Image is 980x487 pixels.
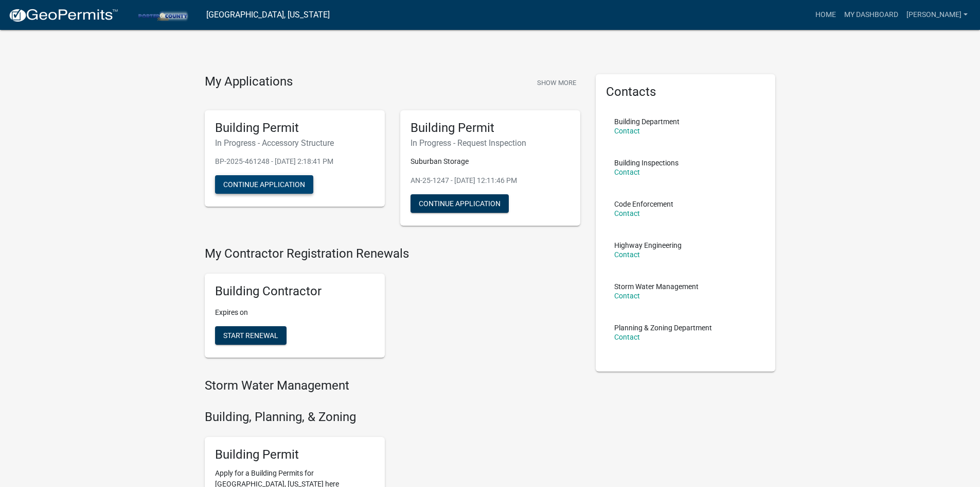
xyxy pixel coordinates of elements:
a: [GEOGRAPHIC_DATA], [US_STATE] [206,6,330,24]
h5: Building Permit [215,121,375,136]
p: BP-2025-461248 - [DATE] 2:18:41 PM [215,156,375,167]
h5: Building Permit [215,447,375,462]
a: Contact [614,127,640,135]
h6: In Progress - Accessory Structure [215,138,375,148]
span: Start Renewal [223,331,278,340]
h4: My Contractor Registration Renewals [205,246,580,261]
p: Storm Water Management [614,283,699,290]
h5: Building Contractor [215,284,375,299]
h4: My Applications [205,74,293,90]
a: Home [811,5,840,25]
a: Contact [614,168,640,176]
a: [PERSON_NAME] [902,5,972,25]
h4: Storm Water Management [205,378,580,393]
p: Planning & Zoning Department [614,324,712,331]
p: Highway Engineering [614,242,682,249]
a: Contact [614,333,640,341]
p: AN-25-1247 - [DATE] 12:11:46 PM [411,175,570,186]
button: Continue Application [215,175,313,194]
a: Contact [614,250,640,259]
button: Start Renewal [215,326,287,345]
p: Code Enforcement [614,200,673,208]
p: Suburban Storage [411,156,570,167]
button: Continue Application [411,194,509,213]
p: Building Department [614,118,680,125]
h6: In Progress - Request Inspection [411,138,570,148]
a: Contact [614,292,640,300]
h5: Contacts [606,85,765,99]
h4: Building, Planning, & Zoning [205,410,580,425]
h5: Building Permit [411,121,570,136]
a: My Dashboard [840,5,902,25]
p: Expires on [215,307,375,318]
a: Contact [614,209,640,217]
button: Show More [533,74,580,91]
p: Building Inspections [614,159,679,166]
wm-registration-list-section: My Contractor Registration Renewals [205,246,580,366]
img: Porter County, Indiana [127,8,198,22]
